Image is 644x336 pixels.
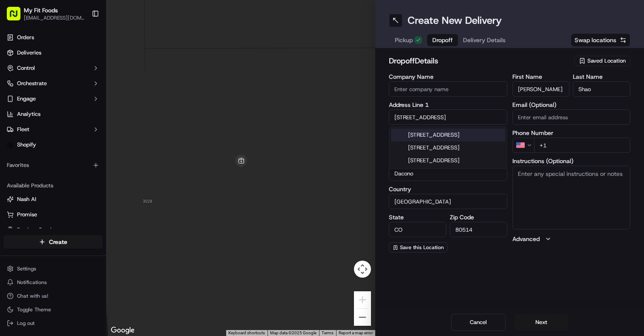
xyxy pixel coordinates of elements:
[450,222,507,237] input: Enter zip code
[389,74,507,80] label: Company Name
[7,226,99,234] a: Product Catalog
[571,33,630,47] button: Swap locations
[24,14,85,21] button: [EMAIL_ADDRESS][DOMAIN_NAME]
[3,158,103,172] div: Favorites
[270,330,316,335] span: Map data ©2025 Google
[512,81,570,97] input: Enter first name
[17,110,40,118] span: Analytics
[512,74,570,80] label: First Name
[17,265,36,272] span: Settings
[3,223,103,237] button: Product Catalog
[408,14,502,27] h1: Create New Delivery
[17,141,36,149] span: Shopify
[3,317,103,329] button: Log out
[9,9,26,26] img: Nash
[512,109,631,125] input: Enter email address
[132,109,155,119] button: See all
[389,186,507,192] label: Country
[97,132,115,139] span: [DATE]
[17,190,65,199] span: Knowledge Base
[69,187,140,202] a: 💻API Documentation
[389,81,507,97] input: Enter company name
[512,235,631,243] button: Advanced
[3,208,103,221] button: Promise
[92,132,95,139] span: •
[109,325,137,336] a: Open this area in Google Maps (opens a new window)
[9,34,155,48] p: Welcome 👋
[7,141,14,148] img: Shopify logo
[17,195,36,203] span: Nash AI
[450,214,507,220] label: Zip Code
[573,74,630,80] label: Last Name
[391,141,505,154] div: [STREET_ADDRESS]
[451,314,506,331] button: Cancel
[575,36,616,44] span: Swap locations
[17,226,58,234] span: Product Catalog
[49,238,67,246] span: Create
[3,92,103,106] button: Engage
[26,155,91,162] span: Wisdom [PERSON_NAME]
[17,320,34,327] span: Log out
[354,261,371,278] button: Map camera controls
[3,46,103,60] a: Deliveries
[514,314,569,331] button: Next
[389,194,507,209] input: Enter country
[5,187,69,202] a: 📗Knowledge Base
[7,211,99,218] a: Promise
[389,55,569,67] h2: dropoff Details
[3,77,103,90] button: Orchestrate
[109,325,137,336] img: Google
[9,147,22,164] img: Wisdom Oko
[389,242,448,253] button: Save this Location
[391,129,505,141] div: [STREET_ADDRESS]
[395,36,413,44] span: Pickup
[354,291,371,308] button: Zoom in
[17,279,47,286] span: Notifications
[3,192,103,206] button: Nash AI
[38,81,140,90] div: Start new chat
[512,235,540,243] label: Advanced
[3,138,103,152] a: Shopify
[97,155,115,162] span: [DATE]
[3,61,103,75] button: Control
[9,81,24,97] img: 1736555255976-a54dd68f-1ca7-489b-9aae-adbdc363a1c4
[573,81,630,97] input: Enter last name
[389,109,507,125] input: Enter address
[574,55,630,67] button: Saved Location
[3,179,103,192] div: Available Products
[389,126,507,169] div: Suggestions
[3,123,103,136] button: Fleet
[9,124,22,141] img: Wisdom Oko
[7,195,99,203] a: Nash AI
[3,235,103,249] button: Create
[22,55,153,64] input: Got a question? Start typing here...
[389,166,507,181] input: Enter city
[587,57,626,65] span: Saved Location
[3,31,103,44] a: Orders
[9,191,15,198] div: 📗
[534,138,631,153] input: Enter phone number
[18,81,33,97] img: 8571987876998_91fb9ceb93ad5c398215_72.jpg
[38,90,117,97] div: We're available if you need us!
[26,132,91,139] span: Wisdom [PERSON_NAME]
[17,64,35,72] span: Control
[17,306,51,313] span: Toggle Theme
[400,244,444,251] span: Save this Location
[17,80,47,87] span: Orchestrate
[17,132,24,139] img: 1736555255976-a54dd68f-1ca7-489b-9aae-adbdc363a1c4
[60,211,103,218] a: Powered byPylon
[24,6,58,14] span: My Fit Foods
[512,102,631,108] label: Email (Optional)
[17,126,29,133] span: Fleet
[389,222,446,237] input: Enter state
[85,211,103,218] span: Pylon
[17,34,34,41] span: Orders
[354,309,371,326] button: Zoom out
[17,95,36,103] span: Engage
[389,214,446,220] label: State
[145,84,155,94] button: Start new chat
[72,191,79,198] div: 💻
[3,107,103,121] a: Analytics
[3,304,103,316] button: Toggle Theme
